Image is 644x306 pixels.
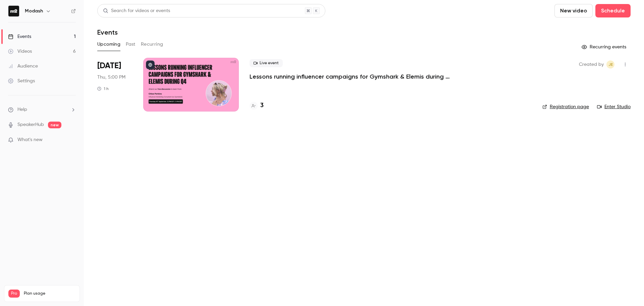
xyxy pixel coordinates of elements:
[25,8,43,14] h6: Modash
[260,101,264,110] h4: 3
[97,86,109,91] div: 1 h
[97,58,132,112] div: Sep 18 Thu, 5:00 PM (Europe/London)
[17,136,43,143] span: What's new
[48,122,61,128] span: new
[17,121,44,128] a: SpeakerHub
[250,101,264,110] a: 3
[24,291,75,296] span: Plan usage
[8,33,31,40] div: Events
[554,4,593,17] button: New video
[103,7,170,14] div: Search for videos or events
[579,42,631,52] button: Recurring events
[8,48,32,55] div: Videos
[8,6,19,16] img: Modash
[68,137,76,143] iframe: Noticeable Trigger
[597,103,631,110] a: Enter Studio
[8,63,38,70] div: Audience
[608,60,613,69] span: JE
[595,4,631,17] button: Schedule
[250,59,283,67] span: Live event
[8,78,35,84] div: Settings
[97,60,121,71] span: [DATE]
[126,39,136,50] button: Past
[17,106,27,113] span: Help
[97,39,120,50] button: Upcoming
[8,290,20,298] span: Pro
[8,106,76,113] li: help-dropdown-opener
[250,73,451,81] a: Lessons running influencer campaigns for Gymshark & Elemis during Q4
[579,60,604,69] span: Created by
[141,39,163,50] button: Recurring
[542,103,589,110] a: Registration page
[97,74,125,81] span: Thu, 5:00 PM
[97,28,118,36] h1: Events
[606,60,614,69] span: Jack Eaton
